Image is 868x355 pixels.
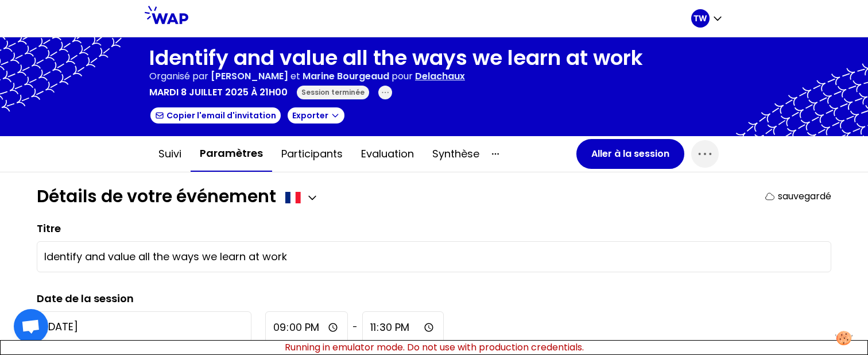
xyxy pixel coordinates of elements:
a: Ouvrir le chat [14,309,48,344]
p: Organisé par [149,70,208,83]
input: YYYY-M-D [37,311,251,342]
p: mardi 8 juillet 2025 à 21h00 [149,86,288,99]
p: Delachaux [415,70,465,83]
p: pour [392,70,413,83]
button: Synthèse [423,137,489,171]
div: Session terminée [297,86,369,99]
label: Titre [37,221,61,236]
span: [PERSON_NAME] [211,70,288,83]
p: sauvegardé [778,190,831,203]
h1: Identify and value all the ways we learn at work [149,47,643,70]
span: Marine Bourgeaud [303,70,389,83]
h1: Détails de votre événement [37,186,276,207]
button: Paramètres [191,136,272,172]
p: TW [693,13,707,24]
span: - [352,321,358,334]
button: Evaluation [352,137,423,171]
button: Manage your preferences about cookies [828,324,859,352]
button: Exporter [286,106,346,125]
label: Date de la session [37,291,134,306]
input: Ex : Nouvelle Session [44,249,824,265]
button: Suivi [149,137,191,171]
button: Copier l'email d'invitation [149,106,282,125]
button: Participants [272,137,352,171]
button: Aller à la session [576,139,684,169]
button: TW [691,9,723,28]
p: et [211,70,389,83]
